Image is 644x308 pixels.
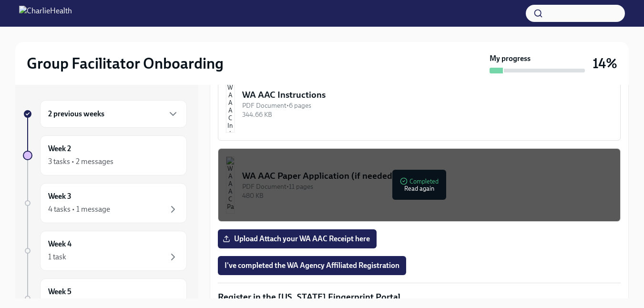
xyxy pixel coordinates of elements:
[218,148,621,222] button: WA AAC Paper Application (if needed)PDF Document•11 pages480 KBCompletedRead again
[226,156,235,214] img: WA AAC Paper Application (if needed)
[226,75,235,133] img: WA AAC Instructions
[242,89,613,101] div: WA AAC Instructions
[218,291,621,303] p: Register in the [US_STATE] Fingerprint Portal
[48,204,110,215] div: 4 tasks • 1 message
[48,156,113,167] div: 3 tasks • 2 messages
[225,234,370,244] span: Upload Attach your WA AAC Receipt here
[242,170,613,182] div: WA AAC Paper Application (if needed)
[23,183,187,223] a: Week 34 tasks • 1 message
[48,109,104,119] h6: 2 previous weeks
[218,256,406,275] button: I've completed the WA Agency Affiliated Registration
[593,55,617,72] h3: 14%
[48,252,66,262] div: 1 task
[218,229,377,248] label: Upload Attach your WA AAC Receipt here
[40,100,187,128] div: 2 previous weeks
[48,191,72,202] h6: Week 3
[225,261,399,270] span: I've completed the WA Agency Affiliated Registration
[242,191,613,200] div: 480 KB
[242,101,613,110] div: PDF Document • 6 pages
[242,110,613,119] div: 344.66 KB
[48,144,71,154] h6: Week 2
[27,54,224,73] h2: Group Facilitator Onboarding
[48,287,72,297] h6: Week 5
[218,67,621,141] button: WA AAC InstructionsPDF Document•6 pages344.66 KB
[23,135,187,175] a: Week 23 tasks • 2 messages
[48,239,72,249] h6: Week 4
[242,182,613,191] div: PDF Document • 11 pages
[490,53,531,64] strong: My progress
[19,6,72,21] img: CharlieHealth
[23,231,187,271] a: Week 41 task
